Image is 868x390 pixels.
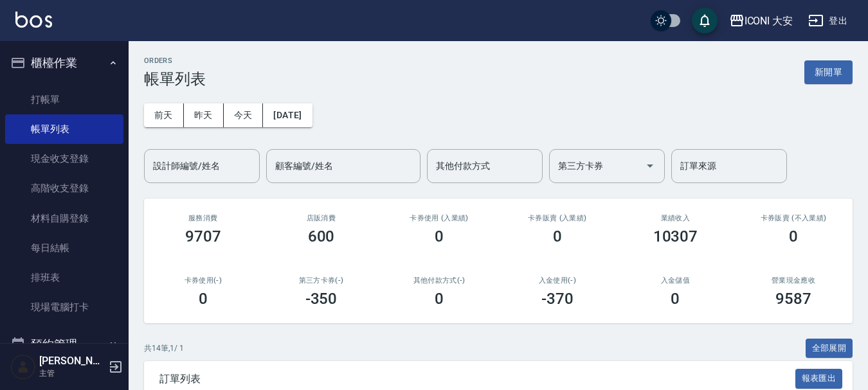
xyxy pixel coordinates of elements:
button: save [692,8,718,33]
a: 打帳單 [5,85,123,114]
button: ICONI 大安 [724,8,799,34]
h2: 卡券販賣 (入業績) [514,214,601,222]
h2: ORDERS [144,57,206,65]
h2: 業績收入 [632,214,719,222]
h3: 0 [199,290,208,308]
h3: 0 [671,290,680,308]
button: Open [640,155,660,176]
h3: 0 [553,227,562,245]
h5: [PERSON_NAME] [39,355,105,368]
p: 主管 [39,368,105,379]
a: 新開單 [804,66,853,78]
span: 訂單列表 [159,373,795,386]
img: Person [10,354,36,380]
h3: 服務消費 [159,214,247,222]
h3: -370 [541,290,574,308]
button: 登出 [803,9,853,33]
h2: 卡券使用(-) [159,276,247,285]
button: 櫃檯作業 [5,46,123,80]
button: 新開單 [804,60,853,84]
img: Logo [15,12,52,28]
h3: 9707 [185,227,221,245]
h2: 營業現金應收 [750,276,837,285]
a: 材料自購登錄 [5,204,123,233]
a: 每日結帳 [5,233,123,263]
h3: 帳單列表 [144,70,206,88]
button: [DATE] [263,103,312,127]
h3: -350 [305,290,338,308]
h3: 0 [435,290,444,308]
a: 帳單列表 [5,114,123,144]
button: 前天 [144,103,184,127]
h2: 店販消費 [278,214,365,222]
a: 高階收支登錄 [5,173,123,203]
h3: 600 [308,227,335,245]
button: 今天 [224,103,264,127]
h3: 10307 [653,227,698,245]
div: ICONI 大安 [745,13,793,29]
a: 現場電腦打卡 [5,292,123,322]
h3: 0 [789,227,798,245]
h2: 入金儲值 [632,276,719,285]
button: 預約管理 [5,328,123,361]
h2: 第三方卡券(-) [278,276,365,285]
h2: 卡券販賣 (不入業績) [750,214,837,222]
button: 報表匯出 [795,369,843,389]
a: 報表匯出 [795,372,843,384]
button: 昨天 [184,103,224,127]
button: 全部展開 [806,339,853,359]
p: 共 14 筆, 1 / 1 [144,342,184,354]
a: 排班表 [5,263,123,292]
a: 現金收支登錄 [5,144,123,173]
h2: 卡券使用 (入業績) [395,214,483,222]
h2: 入金使用(-) [514,276,601,285]
h3: 9587 [775,290,811,308]
h3: 0 [435,227,444,245]
h2: 其他付款方式(-) [395,276,483,285]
